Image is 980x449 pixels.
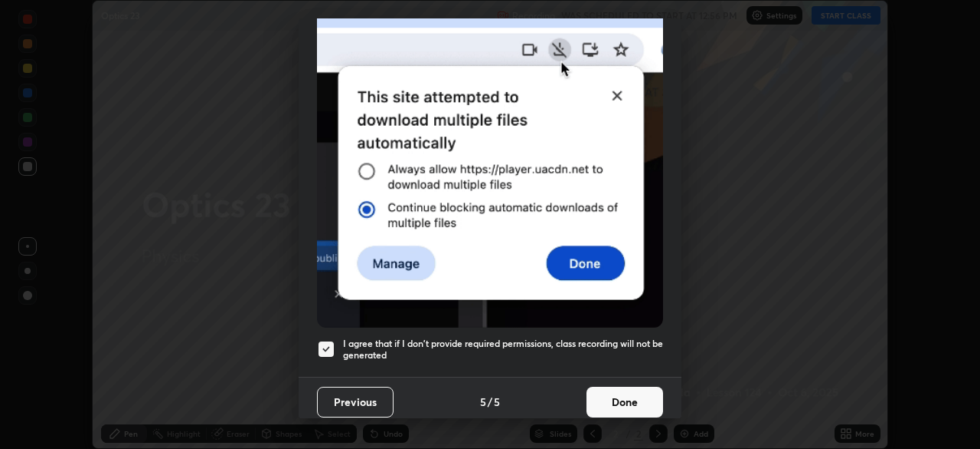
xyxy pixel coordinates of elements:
[488,394,492,410] h4: /
[317,387,394,418] button: Previous
[480,394,486,410] h4: 5
[586,387,663,418] button: Done
[343,338,663,362] h5: I agree that if I don't provide required permissions, class recording will not be generated
[494,394,500,410] h4: 5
